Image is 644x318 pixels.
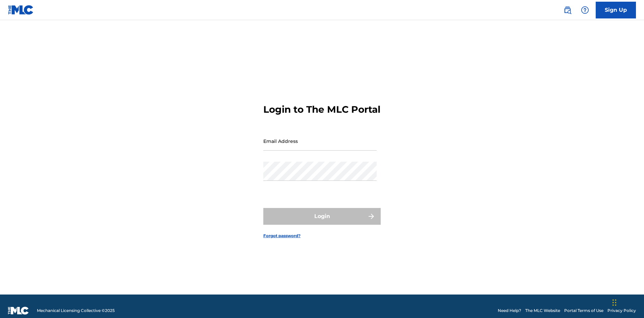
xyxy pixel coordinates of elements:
img: search [563,6,572,14]
a: Public Search [561,3,574,17]
iframe: Chat Widget [610,286,644,318]
a: Sign Up [596,2,636,18]
span: Mechanical Licensing Collective © 2025 [37,308,115,314]
a: Forgot password? [263,233,301,239]
h3: Login to The MLC Portal [263,104,380,115]
div: Drag [612,293,616,313]
a: The MLC Website [525,308,560,314]
a: Privacy Policy [607,308,636,314]
img: help [581,6,589,14]
a: Portal Terms of Use [564,308,603,314]
img: MLC Logo [8,5,34,15]
div: Help [578,3,592,17]
a: Need Help? [498,308,521,314]
img: logo [8,307,29,315]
